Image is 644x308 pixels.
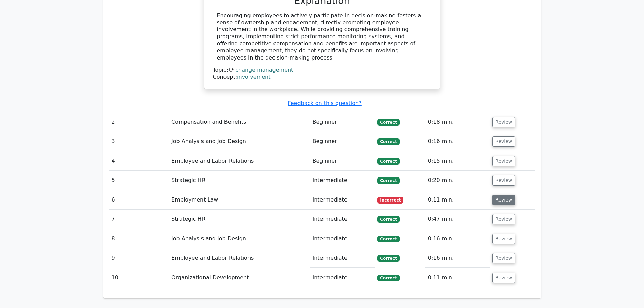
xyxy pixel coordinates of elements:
button: Review [492,175,515,186]
td: 7 [109,210,169,229]
a: involvement [237,74,270,80]
a: change management [235,67,293,73]
span: Correct [377,119,399,126]
td: Intermediate [310,171,375,190]
button: Review [492,136,515,147]
button: Review [492,195,515,205]
td: Compensation and Benefits [169,113,310,132]
td: 0:16 min. [425,132,490,151]
span: Correct [377,255,399,262]
span: Correct [377,236,399,242]
td: 0:11 min. [425,190,490,210]
td: Employee and Labor Relations [169,151,310,171]
a: Feedback on this question? [288,100,361,106]
span: Correct [377,158,399,165]
td: 0:16 min. [425,248,490,268]
td: Intermediate [310,248,375,268]
td: 5 [109,171,169,190]
td: 0:18 min. [425,113,490,132]
span: Correct [377,177,399,184]
span: Correct [377,216,399,223]
td: 0:15 min. [425,151,490,171]
td: Job Analysis and Job Design [169,132,310,151]
span: Correct [377,138,399,145]
button: Review [492,253,515,263]
button: Review [492,117,515,127]
td: 0:20 min. [425,171,490,190]
td: Strategic HR [169,171,310,190]
td: Intermediate [310,190,375,210]
td: Beginner [310,132,375,151]
td: Beginner [310,151,375,171]
td: Strategic HR [169,210,310,229]
td: 6 [109,190,169,210]
button: Review [492,156,515,166]
td: Organizational Development [169,268,310,287]
td: 0:11 min. [425,268,490,287]
td: Intermediate [310,268,375,287]
td: 3 [109,132,169,151]
td: 2 [109,113,169,132]
button: Review [492,214,515,224]
td: Employee and Labor Relations [169,248,310,268]
td: 9 [109,248,169,268]
td: 8 [109,229,169,248]
span: Incorrect [377,197,403,204]
td: 0:16 min. [425,229,490,248]
td: Intermediate [310,210,375,229]
button: Review [492,234,515,244]
div: Encouraging employees to actively participate in decision-making fosters a sense of ownership and... [217,12,427,62]
td: Job Analysis and Job Design [169,229,310,248]
td: Employment Law [169,190,310,210]
td: 0:47 min. [425,210,490,229]
button: Review [492,273,515,283]
td: Intermediate [310,229,375,248]
div: Topic: [213,67,431,74]
td: 10 [109,268,169,287]
span: Correct [377,275,399,281]
td: 4 [109,151,169,171]
td: Beginner [310,113,375,132]
div: Concept: [213,74,431,81]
